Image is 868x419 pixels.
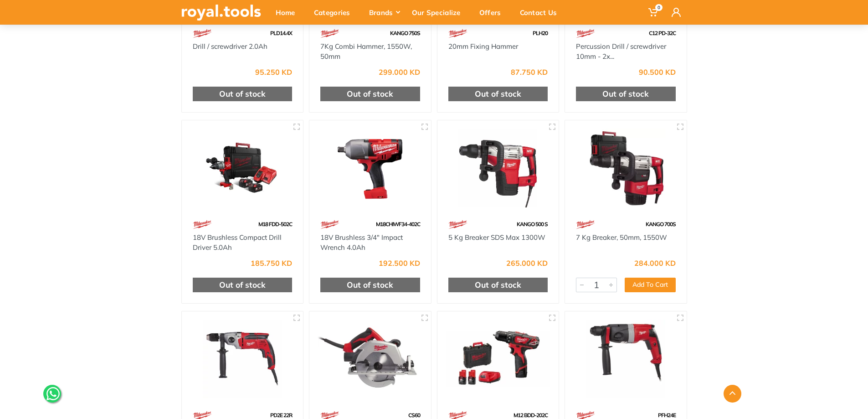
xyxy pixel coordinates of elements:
[634,259,676,267] div: 284.000 KD
[448,278,548,292] div: Out of stock
[448,233,545,242] a: 5 Kg Breaker SDS Max 1300W
[258,221,292,228] span: M18 FDD-502C
[517,221,548,228] span: KANGO 500 S
[576,42,666,61] a: Percussion Drill / screwdriver 10mm - 2x...
[448,217,467,233] img: 68.webp
[193,42,267,51] a: Drill / screwdriver 2.0Ah
[533,30,548,36] span: PLH20
[318,129,423,207] img: Royal Tools - 18V Brushless 3/4
[511,68,548,76] div: 87.750 KD
[576,87,676,101] div: Out of stock
[639,68,676,76] div: 90.500 KD
[406,3,473,22] div: Our Specialize
[446,320,551,398] img: Royal Tools - Drill /screwdriver 10mm 2.0 Ah
[573,129,678,207] img: Royal Tools - 7 Kg Breaker, 50mm, 1550W
[390,30,420,36] span: KANGO 750S
[270,30,292,36] span: PLD14.4X
[255,68,292,76] div: 95.250 KD
[573,320,678,398] img: Royal Tools - Fixing Hammer 24mm 670w
[576,233,667,242] a: 7 Kg Breaker, 50mm, 1550W
[318,320,423,398] img: Royal Tools - Circular Saw 184mm 1600W, 30mm
[379,68,420,76] div: 299.000 KD
[658,412,676,419] span: PFH24E
[448,42,518,51] a: 20mm Fixing Hammer
[379,259,420,267] div: 192.500 KD
[514,412,548,419] span: M12 BDD-202C
[251,259,292,267] div: 185.750 KD
[473,3,514,22] div: Offers
[576,26,595,41] img: 68.webp
[320,233,403,252] a: 18V Brushless 3/4" Impact Wrench 4.0Ah
[270,412,292,419] span: PD2E 22R
[514,3,570,22] div: Contact Us
[625,278,676,292] button: Add To Cart
[181,5,261,21] img: royal.tools Logo
[193,233,282,252] a: 18V Brushless Compact Drill Driver 5.0Ah
[320,217,339,233] img: 68.webp
[649,30,676,36] span: C12 PD-32C
[646,221,676,228] span: KANGO 700S
[363,3,406,22] div: Brands
[448,87,548,101] div: Out of stock
[448,26,467,41] img: 68.webp
[655,4,663,11] span: 0
[320,278,420,292] div: Out of stock
[308,3,363,22] div: Categories
[193,26,212,41] img: 68.webp
[193,217,212,233] img: 68.webp
[320,26,339,41] img: 68.webp
[446,129,551,207] img: Royal Tools - 5 Kg Breaker SDS Max 1300W
[320,87,420,101] div: Out of stock
[269,3,308,22] div: Home
[190,320,295,398] img: Royal Tools - 13mm Percussion Drill
[193,87,293,101] div: Out of stock
[376,221,420,228] span: M18CHIWF34-402C
[576,217,595,233] img: 68.webp
[193,278,293,292] div: Out of stock
[190,129,295,207] img: Royal Tools - 18V Brushless Compact Drill Driver 5.0Ah
[506,259,548,267] div: 265.000 KD
[408,412,420,419] span: CS60
[320,42,412,61] a: 7Kg Combi Hammer, 1550W, 50mm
